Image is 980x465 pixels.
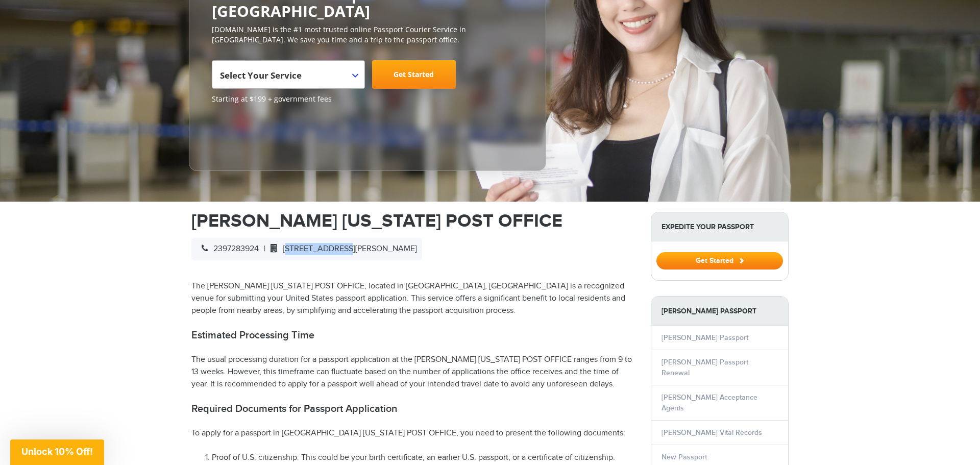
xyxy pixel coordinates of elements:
h2: Estimated Processing Time [191,329,635,341]
p: [DOMAIN_NAME] is the #1 most trusted online Passport Courier Service in [GEOGRAPHIC_DATA]. We sav... [212,25,523,45]
span: Select Your Service [212,60,365,89]
div: | [191,238,422,260]
span: Select Your Service [220,64,354,93]
span: Unlock 10% Off! [21,446,93,457]
h1: [PERSON_NAME] [US_STATE] POST OFFICE [191,212,635,230]
a: Get Started [372,60,456,89]
a: [PERSON_NAME] Passport [661,333,748,342]
button: Get Started [656,252,783,270]
a: [PERSON_NAME] Passport Renewal [661,358,748,377]
strong: Expedite Your Passport [651,212,788,241]
a: [PERSON_NAME] Acceptance Agents [661,393,757,412]
iframe: Customer reviews powered by Trustpilot [212,109,288,160]
a: Get Started [656,256,783,264]
strong: [PERSON_NAME] Passport [651,297,788,326]
div: Unlock 10% Off! [10,439,104,465]
p: The usual processing duration for a passport application at the [PERSON_NAME] [US_STATE] POST OFF... [191,354,635,390]
span: Select Your Service [220,69,302,81]
p: The [PERSON_NAME] [US_STATE] POST OFFICE, located in [GEOGRAPHIC_DATA], [GEOGRAPHIC_DATA] is a re... [191,280,635,317]
span: 2397283924 [197,244,259,254]
h2: Required Documents for Passport Application [191,403,635,415]
span: Starting at $199 + government fees [212,94,523,104]
li: Proof of U.S. citizenship: This could be your birth certificate, an earlier U.S. passport, or a c... [212,452,635,464]
a: New Passport [661,453,707,461]
span: [STREET_ADDRESS][PERSON_NAME] [265,244,417,254]
p: To apply for a passport in [GEOGRAPHIC_DATA] [US_STATE] POST OFFICE, you need to present the foll... [191,427,635,439]
a: [PERSON_NAME] Vital Records [661,428,762,437]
